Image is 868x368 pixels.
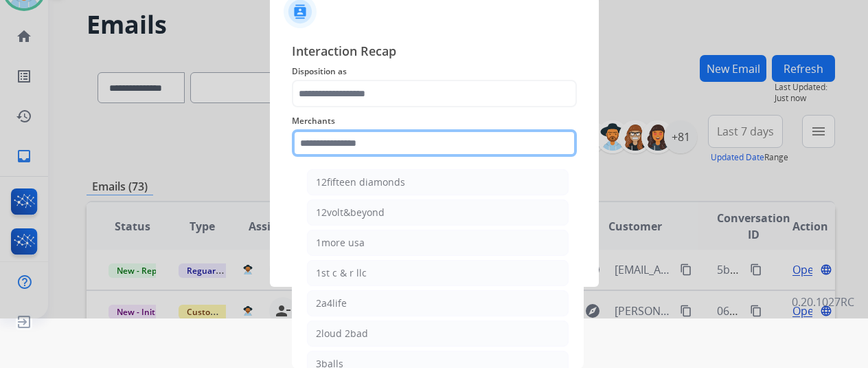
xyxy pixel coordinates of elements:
div: 12fifteen diamonds [316,175,405,189]
span: Merchants [292,113,577,129]
div: 1more usa [316,236,365,250]
p: 0.20.1027RC [792,294,854,310]
span: Disposition as [292,63,577,80]
div: 2loud 2bad [316,327,368,340]
div: 1st c & r llc [316,266,367,280]
span: Interaction Recap [292,41,577,63]
div: 12volt&beyond [316,206,385,219]
div: 2a4life [316,296,347,310]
